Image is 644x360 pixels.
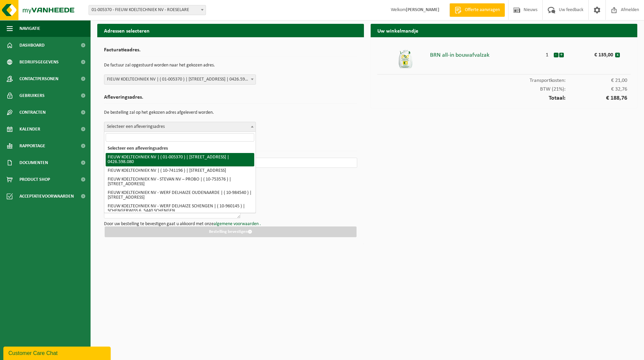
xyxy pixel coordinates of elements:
div: Transportkosten: [377,74,631,83]
h2: Afleveringsadres. [104,95,357,104]
li: FIEUW KOELTECHNIEK NV - WERF DELHAIZE OUDENAARDE | ( 10-984540 ) | [STREET_ADDRESS] [106,189,254,202]
a: algemene voorwaarden . [214,221,261,226]
p: Door uw bestelling te bevestigen gaat u akkoord met onze [104,222,357,226]
div: € 135,00 [578,49,615,58]
span: Product Shop [19,171,50,188]
p: De bestelling zal op het gekozen adres afgeleverd worden. [104,107,357,118]
span: € 21,00 [566,78,627,83]
button: x [615,53,620,57]
iframe: chat widget [3,345,112,360]
div: Totaal: [377,92,631,101]
span: € 32,76 [566,87,627,92]
span: 01-005370 - FIEUW KOELTECHNIEK NV - ROESELARE [89,5,206,15]
li: Selecteer een afleveringsadres [106,144,254,153]
h2: Facturatieadres. [104,47,357,56]
span: Rapportage [19,138,45,154]
span: 01-005370 - FIEUW KOELTECHNIEK NV - ROESELARE [89,5,206,15]
span: Gebruikers [19,87,45,104]
div: BTW (21%): [377,83,631,92]
span: Acceptatievoorwaarden [19,188,74,205]
button: - [554,53,558,57]
span: Navigatie [19,20,40,37]
span: FIEUW KOELTECHNIEK NV | ( 01-005370 ) | HOGE BARRIÈRESTRAAT 3, 8800 ROESELARE | 0426.598.080 [104,74,256,85]
span: Documenten [19,154,48,171]
li: FIEUW KOELTECHNIEK NV - WERF DELHAIZE SCHENGEN | ( 10-960145 ) | SCHENGERWISS 6, 5440 SCHENGEN [106,202,254,215]
span: Bedrijfsgegevens [19,54,59,70]
li: FIEUW KOELTECHNIEK NV | ( 01-005370 ) | [STREET_ADDRESS] | 0426.598.080 [106,153,254,166]
h2: Adressen selecteren [97,24,364,37]
button: + [559,53,564,57]
span: Contactpersonen [19,70,58,87]
strong: [PERSON_NAME] [406,7,439,12]
div: BRN all-in bouwafvalzak [430,49,541,58]
div: 1 [541,49,553,58]
button: Bestelling bevestigen [105,226,357,237]
span: Selecteer een afleveringsadres [104,122,256,132]
span: Contracten [19,104,46,121]
span: € 188,76 [566,95,627,101]
span: FIEUW KOELTECHNIEK NV | ( 01-005370 ) | HOGE BARRIÈRESTRAAT 3, 8800 ROESELARE | 0426.598.080 [104,75,256,84]
span: Offerte aanvragen [463,7,501,13]
img: 01-000862 [395,49,416,69]
li: FIEUW KOELTECHNIEK NV | ( 10-741196 ) | [STREET_ADDRESS] [106,166,254,175]
h2: Uw winkelmandje [371,24,637,37]
span: Dashboard [19,37,45,54]
li: FIEUW KOELTECHNIEK NV - STEVAN NV – PROBO | ( 10-753576 ) | [STREET_ADDRESS] [106,175,254,189]
span: Selecteer een afleveringsadres [104,122,256,132]
p: De factuur zal opgestuurd worden naar het gekozen adres. [104,60,357,71]
a: Offerte aanvragen [449,3,505,17]
span: Kalender [19,121,40,138]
